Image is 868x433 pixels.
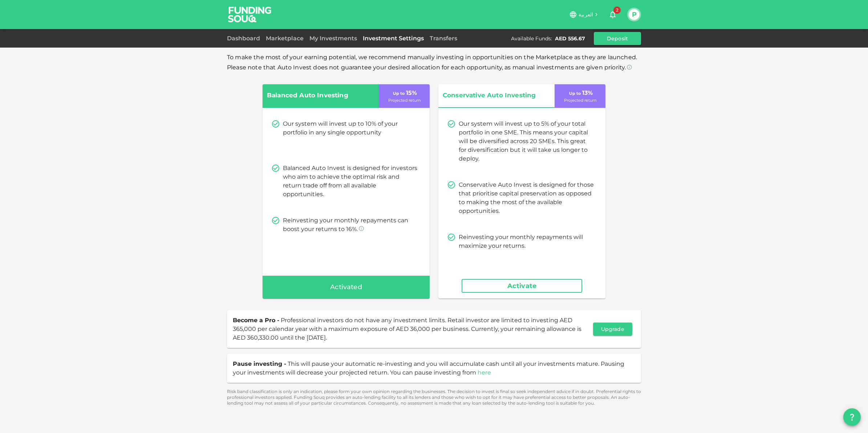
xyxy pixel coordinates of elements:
[307,35,360,42] a: My Investments
[594,32,641,45] button: Deposit
[459,181,594,215] p: Conservative Auto Invest is designed for those that prioritise capital preservation as opposed to...
[233,317,279,324] span: Become a Pro -
[605,7,620,22] button: 2
[459,120,594,163] p: Our system will invest up to 5% of your total portfolio in one SME. This means your capital will ...
[330,282,362,293] span: Activated
[478,369,491,376] a: here
[393,91,405,96] span: Up to
[283,164,418,199] p: Balanced Auto Invest is designed for investors who aim to achieve the optimal risk and return tra...
[843,408,861,426] button: question
[462,279,582,293] button: Activate
[564,97,596,104] p: Projected return
[227,35,263,42] a: Dashboard
[579,11,593,18] span: العربية
[233,360,624,376] span: This will pause your automatic re-investing and you will accumulate cash until all your investmen...
[569,91,581,96] span: Up to
[360,35,427,42] a: Investment Settings
[283,216,418,234] p: Reinvesting your monthly repayments can boost your returns to 16%.
[593,323,632,336] button: Upgrade
[233,360,286,367] span: Pause investing -
[233,317,581,341] span: Professional investors do not have any investment limits. Retail investor are limited to investin...
[388,97,421,104] p: Projected return
[443,90,541,101] span: Conservative Auto Investing
[283,120,418,137] p: Our system will invest up to 10% of your portfolio in any single opportunity
[629,9,640,20] button: P
[459,233,594,250] p: Reinvesting your monthly repayments will maximize your returns.
[427,35,460,42] a: Transfers
[263,35,307,42] a: Marketplace
[227,389,641,406] p: Risk band classification is only an indication, please form your own opinion regarding the busine...
[511,35,552,42] div: Available Funds :
[555,35,585,42] div: AED 556.67
[568,89,593,97] p: 13 %
[613,7,621,14] span: 2
[227,54,637,71] span: To make the most of your earning potential, we recommend manually investing in opportunities on t...
[392,89,417,97] p: 15 %
[267,90,365,101] span: Balanced Auto Investing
